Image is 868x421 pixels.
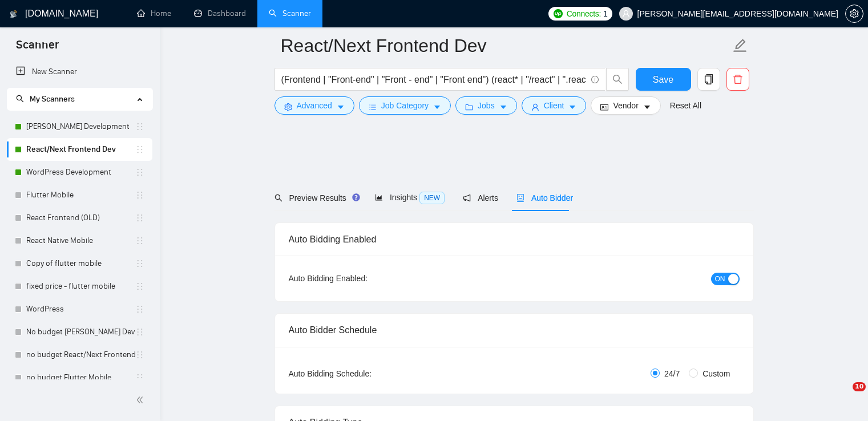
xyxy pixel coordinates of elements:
span: search [16,95,24,103]
span: holder [135,259,144,268]
span: search [607,74,628,84]
span: Alerts [463,193,498,203]
span: folder [465,103,473,111]
span: bars [369,103,377,111]
span: holder [135,191,144,200]
button: idcardVendorcaret-down [591,96,660,115]
button: Save [636,68,691,91]
input: Search Freelance Jobs... [281,72,586,87]
a: React Frontend (OLD) [26,207,135,229]
a: New Scanner [16,60,143,83]
span: 10 [853,382,866,391]
a: React/Next Frontend Dev [26,138,135,161]
a: setting [845,9,863,18]
a: Copy of flutter mobile [26,252,135,275]
span: delete [727,74,749,84]
a: [PERSON_NAME] Development [26,115,135,138]
span: holder [135,327,144,337]
span: holder [135,305,144,314]
span: Job Category [381,99,429,112]
span: Preview Results [274,193,357,203]
img: upwork-logo.png [554,9,563,18]
li: React Frontend (OLD) [7,207,152,229]
span: Insights [375,193,445,202]
span: holder [135,350,144,359]
a: fixed price - flutter mobile [26,275,135,298]
a: React Native Mobile [26,229,135,252]
span: 1 [603,7,608,20]
span: Jobs [478,99,495,112]
span: Scanner [7,37,68,60]
div: Auto Bidding Enabled [289,223,740,256]
span: caret-down [337,103,345,111]
button: userClientcaret-down [522,96,587,115]
span: NEW [419,192,445,204]
li: Flutter Mobile [7,184,152,207]
a: Reset All [670,99,701,112]
span: Connects: [567,7,601,20]
div: Auto Bidder Schedule [289,314,740,346]
span: caret-down [433,103,441,111]
span: caret-down [643,103,651,111]
li: React/Next Frontend Dev [7,138,152,161]
a: no budget Flutter Mobile [26,366,135,389]
li: WordPress [7,298,152,321]
button: search [606,68,629,91]
span: setting [846,9,863,18]
a: dashboardDashboard [194,9,246,18]
span: Vendor [613,99,638,112]
span: holder [135,282,144,291]
span: Auto Bidder [516,193,573,203]
li: no budget Flutter Mobile [7,366,152,389]
button: settingAdvancedcaret-down [274,96,354,115]
a: homeHome [137,9,171,18]
a: searchScanner [269,9,311,18]
span: Save [653,72,673,87]
span: holder [135,122,144,131]
span: user [531,103,539,111]
li: No budget MERN Stack Development [7,321,152,343]
iframe: Intercom live chat [829,382,857,410]
span: holder [135,168,144,177]
span: Custom [698,367,734,380]
span: My Scanners [16,94,75,104]
a: WordPress [26,298,135,321]
span: caret-down [568,103,576,111]
li: WordPress Development [7,161,152,184]
li: no budget React/Next Frontend Dev [7,343,152,366]
button: copy [697,68,720,91]
li: React Native Mobile [7,229,152,252]
a: Flutter Mobile [26,184,135,207]
span: idcard [600,103,608,111]
span: holder [135,373,144,382]
span: setting [284,103,292,111]
span: info-circle [591,76,599,83]
a: No budget [PERSON_NAME] Development [26,321,135,343]
span: notification [463,194,471,202]
span: Advanced [297,99,332,112]
span: Client [544,99,564,112]
span: 24/7 [660,367,684,380]
span: search [274,194,282,202]
span: edit [733,38,748,53]
li: Copy of flutter mobile [7,252,152,275]
span: ON [715,273,725,285]
button: delete [726,68,749,91]
li: fixed price - flutter mobile [7,275,152,298]
button: barsJob Categorycaret-down [359,96,451,115]
button: folderJobscaret-down [455,96,517,115]
span: area-chart [375,193,383,201]
a: no budget React/Next Frontend Dev [26,343,135,366]
span: holder [135,236,144,245]
img: logo [10,5,18,23]
li: New Scanner [7,60,152,83]
span: robot [516,194,524,202]
input: Scanner name... [281,31,730,60]
span: holder [135,145,144,154]
a: WordPress Development [26,161,135,184]
button: setting [845,5,863,23]
div: Auto Bidding Enabled: [289,272,439,285]
li: MERN Stack Development [7,115,152,138]
div: Auto Bidding Schedule: [289,367,439,380]
div: Tooltip anchor [351,192,361,203]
